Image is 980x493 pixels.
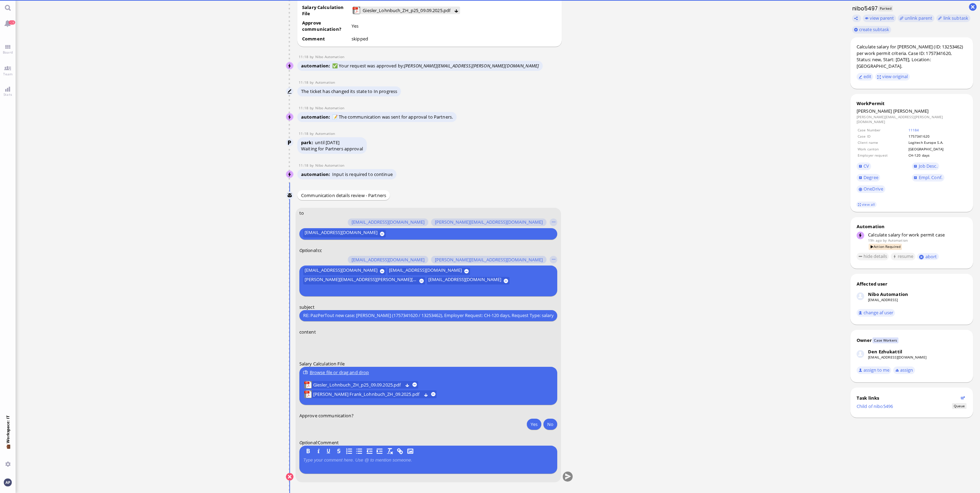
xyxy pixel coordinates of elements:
[857,223,967,230] div: Automation
[857,100,967,106] div: WorkPermit
[286,62,294,70] img: Nibo Automation
[352,220,424,225] span: [EMAIL_ADDRESS][DOMAIN_NAME]
[348,256,428,264] button: [EMAIL_ADDRESS][DOMAIN_NAME]
[286,88,294,95] img: Automation
[286,139,294,147] img: Automation
[857,108,892,114] span: [PERSON_NAME]
[908,140,966,145] td: Logitech Europe S.A.
[315,448,322,455] button: I
[310,105,315,110] span: by
[868,355,926,360] a: [EMAIL_ADDRESS][DOMAIN_NAME]
[301,146,363,152] div: Waiting for Partners approval
[857,403,893,409] a: Child of nibo5496
[908,152,966,158] td: CH-120 days
[313,381,403,389] span: Giesler_Lohnbuch_ZH_p25_09.09.2025.pdf
[353,7,360,14] img: Giesler_Lohnbuch_ZH_p25_09.09.2025.pdf
[302,35,351,44] td: Comment
[952,403,966,409] span: Status
[431,218,546,226] button: [PERSON_NAME][EMAIL_ADDRESS][DOMAIN_NAME]
[857,73,874,81] button: edit
[893,108,929,114] span: [PERSON_NAME]
[335,448,343,455] button: S
[286,473,293,481] button: Cancel
[310,80,315,85] span: by
[863,15,896,22] button: view parent
[888,238,908,243] span: automation@bluelakelegal.com
[318,247,322,253] span: cc
[302,4,351,19] td: Salary Calculation File
[912,162,940,170] a: Job Desc.
[857,309,895,317] button: change af user
[299,131,310,136] span: 11:18
[352,36,368,42] span: skipped
[857,395,959,401] div: Task links
[405,383,410,387] button: Download Giesler_Lohnbuch_ZH_p25_09.09.2025.pdf
[868,297,898,302] a: [EMAIL_ADDRESS]
[304,391,311,398] img: GIESLER Frank_Lohnbuch_ZH_09.2025.pdf
[302,19,351,35] td: Approve communication?
[348,218,428,226] button: [EMAIL_ADDRESS][DOMAIN_NAME]
[919,163,937,169] span: Job Desc.
[857,253,889,260] button: hide details
[908,133,966,139] td: 1757341620
[301,88,397,94] span: The ticket has changed its state to In progress
[313,391,421,398] a: View GIESLER Frank_Lohnbuch_ZH_09.2025.pdf
[304,230,377,238] span: [EMAIL_ADDRESS][DOMAIN_NAME]
[299,210,304,216] span: to
[332,171,393,177] span: Input is required to continue
[325,448,332,455] button: U
[857,337,872,343] div: Owner
[299,54,310,59] span: 11:18
[852,26,891,34] button: create subtask
[864,163,869,169] span: CV
[299,361,345,367] span: Salary Calculation File
[427,277,510,285] button: [EMAIL_ADDRESS][DOMAIN_NAME]
[868,238,882,243] span: 19h ago
[299,412,354,419] span: Approve communication?
[857,281,888,287] div: Affected user
[332,114,453,120] span: 📝 The communication was sent for approval to Partners.
[857,114,967,124] dd: [PERSON_NAME][EMAIL_ADDRESS][PERSON_NAME][DOMAIN_NAME]
[857,292,864,300] img: Nibo Automation
[353,7,460,14] lob-view: Giesler_Lohnbuch_ZH_p25_09.09.2025.pdf
[883,238,887,243] span: by
[943,15,969,21] span: link subtask
[857,350,864,358] img: Den Ezhukattil
[352,23,358,29] span: Yes
[313,381,403,389] a: View Giesler_Lohnbuch_ZH_p25_09.09.2025.pdf
[857,127,907,133] td: Case Number
[856,202,876,207] a: view all
[315,139,325,146] span: until
[875,73,910,81] button: view original
[297,190,390,200] div: Communication details review - Partners
[404,63,539,69] i: [PERSON_NAME][EMAIL_ADDRESS][PERSON_NAME][DOMAIN_NAME]
[363,7,450,14] span: Giesler_Lohnbuch_ZH_p25_09.09.2025.pdf
[299,163,310,168] span: 11:18
[304,277,417,285] span: [PERSON_NAME][EMAIL_ADDRESS][PERSON_NAME][DOMAIN_NAME]
[872,337,898,343] span: Case Workers
[893,366,915,374] button: assign
[1,50,15,55] span: Board
[315,105,344,110] span: automation@nibo.ai
[299,439,317,446] span: Optional
[301,171,332,177] span: automation
[332,63,539,69] span: ✅ Your request was approved by:
[857,133,907,139] td: Case ID
[9,20,15,25] span: 128
[857,162,871,170] a: CV
[303,369,553,376] div: Browse file or drag and drop
[878,6,893,11] span: Parked
[454,8,459,12] button: Download Giesler_Lohnbuch_ZH_p25_09.09.2025.pdf
[857,140,907,145] td: Client name
[318,439,339,446] span: Comment
[850,4,878,12] h1: nibo5497
[304,268,377,275] span: [EMAIL_ADDRESS][DOMAIN_NAME]
[435,257,542,263] span: [PERSON_NAME][EMAIL_ADDRESS][DOMAIN_NAME]
[435,220,542,225] span: [PERSON_NAME][EMAIL_ADDRESS][DOMAIN_NAME]
[299,439,318,446] em: :
[299,105,310,110] span: 11:18
[388,268,470,275] button: [EMAIL_ADDRESS][DOMAIN_NAME]
[868,232,967,238] div: Calculate salary for work permit case
[869,244,902,250] span: Action Required
[857,152,907,158] td: Employer request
